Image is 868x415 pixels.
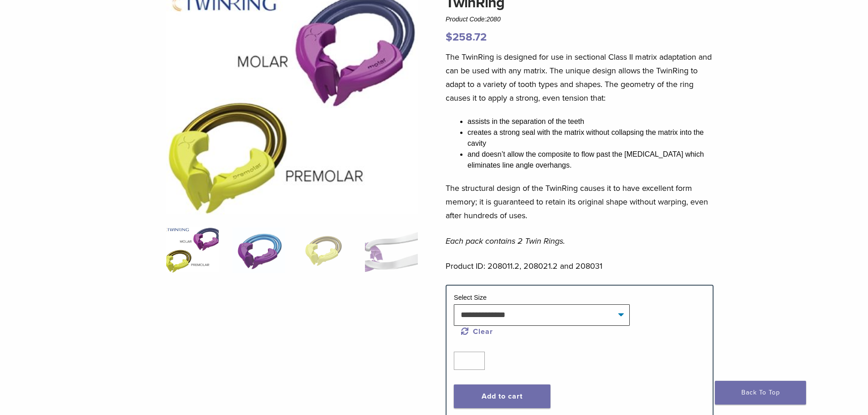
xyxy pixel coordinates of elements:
img: TwinRing - Image 3 [299,227,351,273]
img: 208031-2-CBW-324x324.jpg [166,227,219,273]
img: TwinRing - Image 2 [232,227,285,273]
li: creates a strong seal with the matrix without collapsing the matrix into the cavity [467,127,714,149]
a: Clear [461,327,493,336]
img: TwinRing - Image 4 [365,227,417,273]
span: $ [446,31,452,44]
label: Select Size [454,294,487,301]
bdi: 258.72 [446,31,487,44]
li: and doesn’t allow the composite to flow past the [MEDICAL_DATA] which eliminates line angle overh... [467,149,714,171]
button: Add to cart [454,384,550,408]
p: Product ID: 208011.2, 208021.2 and 208031 [446,259,714,273]
a: Back To Top [715,381,806,405]
em: Each pack contains 2 Twin Rings. [446,236,565,246]
span: Product Code: [446,15,501,23]
p: The TwinRing is designed for use in sectional Class II matrix adaptation and can be used with any... [446,50,714,105]
p: The structural design of the TwinRing causes it to have excellent form memory; it is guaranteed t... [446,181,714,222]
li: assists in the separation of the teeth [467,116,714,127]
span: 2080 [487,15,501,23]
